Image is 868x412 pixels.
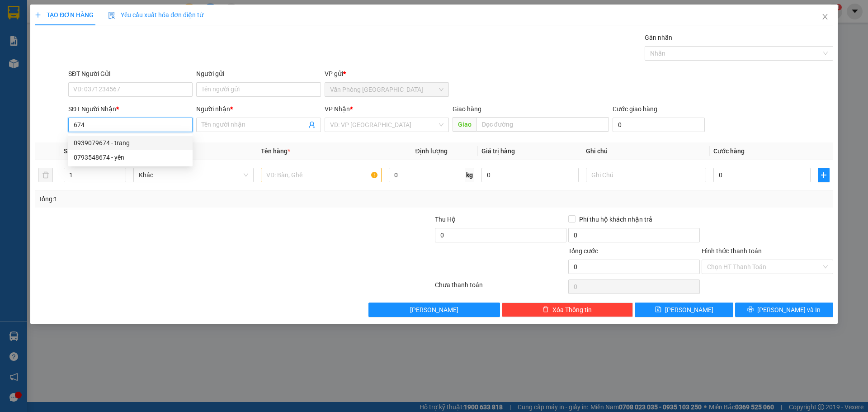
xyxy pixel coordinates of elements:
[35,12,41,18] span: plus
[576,214,656,224] span: Phí thu hộ khách nhận trả
[35,11,94,19] span: TẠO ĐƠN HÀNG
[702,247,762,255] label: Hình thức thanh toán
[481,147,515,155] span: Giá trị hàng
[502,303,633,317] button: deleteXóa Thông tin
[64,147,71,155] span: SL
[645,34,672,41] label: Gán nhãn
[655,306,661,313] span: save
[568,247,598,255] span: Tổng cước
[747,306,754,313] span: printer
[635,303,733,317] button: save[PERSON_NAME]
[453,117,476,132] span: Giao
[68,69,193,79] div: SĐT Người Gửi
[582,142,710,160] th: Ghi chú
[613,118,705,132] input: Cước giao hàng
[139,168,248,182] span: Khác
[453,105,481,113] span: Giao hàng
[38,194,335,204] div: Tổng: 1
[481,168,579,182] input: 0
[735,303,833,317] button: printer[PERSON_NAME] và In
[818,171,829,179] span: plus
[415,147,448,155] span: Định lượng
[757,305,821,315] span: [PERSON_NAME] và In
[330,83,443,96] span: Văn Phòng Sài Gòn
[435,216,456,223] span: Thu Hộ
[68,150,193,165] div: 0793548674 - yến
[410,305,458,315] span: [PERSON_NAME]
[665,305,713,315] span: [PERSON_NAME]
[325,105,350,113] span: VP Nhận
[261,147,290,155] span: Tên hàng
[38,168,53,182] button: delete
[196,104,321,114] div: Người nhận
[476,117,609,132] input: Dọc đường
[261,168,381,182] input: VD: Bàn, Ghế
[5,67,104,80] li: In ngày: 11:55 15/10
[586,168,706,182] input: Ghi Chú
[108,11,203,19] span: Yêu cầu xuất hóa đơn điện tử
[552,305,592,315] span: Xóa Thông tin
[818,168,830,182] button: plus
[68,136,193,150] div: 0939079674 - trang
[821,13,829,20] span: close
[108,12,115,19] img: icon
[68,104,193,114] div: SĐT Người Nhận
[368,303,500,317] button: [PERSON_NAME]
[74,138,187,148] div: 0939079674 - trang
[713,147,745,155] span: Cước hàng
[542,306,549,313] span: delete
[5,54,104,67] li: Thảo Lan
[434,280,567,296] div: Chưa thanh toán
[465,168,474,182] span: kg
[613,105,657,113] label: Cước giao hàng
[74,152,187,162] div: 0793548674 - yến
[308,121,316,128] span: user-add
[325,69,449,79] div: VP gửi
[812,5,838,30] button: Close
[196,69,321,79] div: Người gửi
